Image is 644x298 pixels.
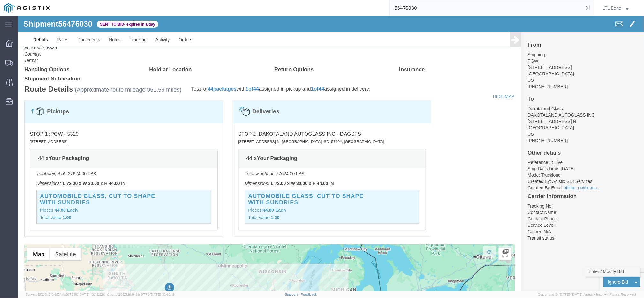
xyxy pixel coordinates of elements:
[603,4,622,11] span: LTL Echo
[390,0,584,16] input: Search for shipment number, reference number
[18,16,644,291] iframe: FS Legacy Container
[285,293,301,296] a: Support
[107,293,175,296] span: Client: 2025.16.0-8fc0770
[26,293,104,296] span: Server: 2025.16.0-9544af67660
[602,4,635,12] button: LTL Echo
[150,293,175,296] span: [DATE] 10:40:19
[538,292,636,297] span: Copyright © [DATE]-[DATE] Agistix Inc., All Rights Reserved
[78,293,104,296] span: [DATE] 10:42:29
[301,293,317,296] a: Feedback
[4,3,50,13] img: logo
